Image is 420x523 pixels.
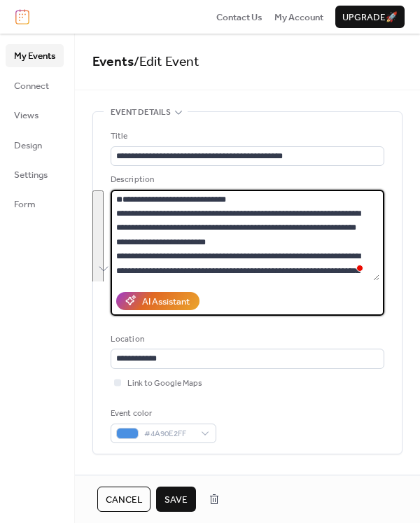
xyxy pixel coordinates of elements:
[6,74,64,97] a: Connect
[14,79,49,93] span: Connect
[6,44,64,67] a: My Events
[144,427,194,441] span: #4A90E2FF
[6,193,64,215] a: Form
[274,11,323,25] span: My Account
[106,493,142,507] span: Cancel
[111,106,171,120] span: Event details
[6,104,64,126] a: Views
[14,168,48,182] span: Settings
[14,139,42,153] span: Design
[14,49,55,63] span: My Events
[111,130,381,144] div: Title
[342,11,398,25] span: Upgrade 🚀
[111,333,381,347] div: Location
[6,134,64,156] a: Design
[14,197,36,211] span: Form
[216,10,262,24] a: Contact Us
[14,109,38,123] span: Views
[156,487,196,512] button: Save
[335,6,405,28] button: Upgrade🚀
[111,190,379,281] textarea: To enrich screen reader interactions, please activate Accessibility in Grammarly extension settings
[127,377,202,391] span: Link to Google Maps
[15,9,29,25] img: logo
[164,493,188,507] span: Save
[111,173,381,187] div: Description
[111,407,213,421] div: Event color
[97,487,150,512] button: Cancel
[92,49,134,75] a: Events
[274,10,323,24] a: My Account
[142,295,190,309] div: AI Assistant
[116,292,199,310] button: AI Assistant
[134,49,199,75] span: / Edit Event
[111,471,170,485] span: Date and time
[6,163,64,186] a: Settings
[216,11,262,25] span: Contact Us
